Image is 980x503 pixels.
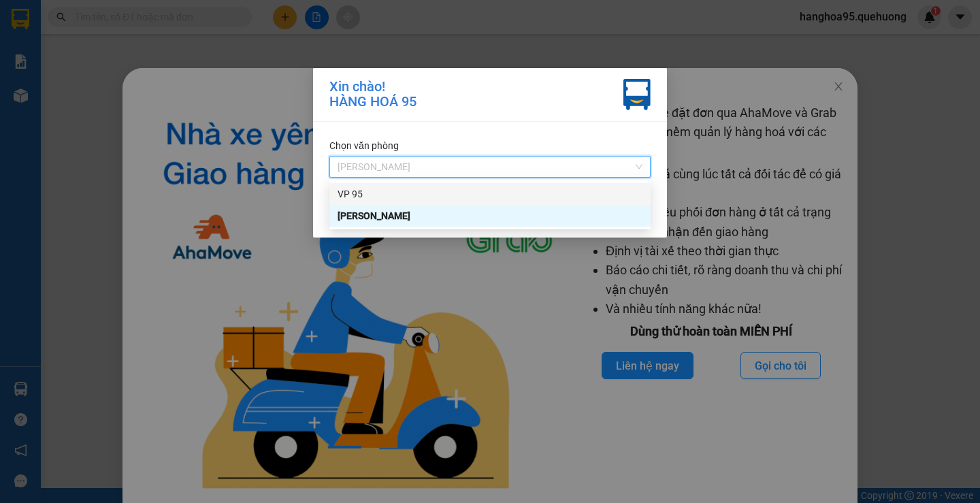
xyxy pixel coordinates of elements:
img: vxr-icon [623,79,651,110]
div: Chọn văn phòng [329,138,651,153]
div: Xin chào! HÀNG HOÁ 95 [329,79,416,110]
div: An Dương Vương [329,205,651,227]
div: VP 95 [329,183,651,205]
div: [PERSON_NAME] [338,208,642,223]
span: An Dương Vương [338,157,642,177]
div: VP 95 [338,186,642,201]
